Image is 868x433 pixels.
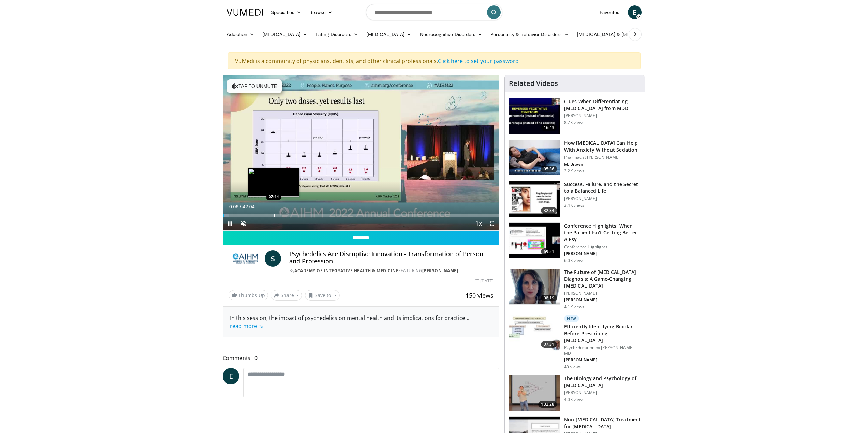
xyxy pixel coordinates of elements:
[564,345,641,356] p: PsychEducation by [PERSON_NAME], MD
[472,217,485,230] button: Playback Rate
[267,5,306,19] a: Specialties
[438,57,519,65] a: Click here to set your password
[311,28,362,41] a: Eating Disorders
[230,322,263,330] a: read more ↘
[223,368,239,384] a: E
[509,375,641,411] a: 132:28 The Biology and Psychology of [MEDICAL_DATA] [PERSON_NAME] 4.0K views
[541,248,557,255] span: 69:51
[509,98,641,134] a: 16:43 Clues When Differentiating [MEDICAL_DATA] from MDD [PERSON_NAME] 8.7K views
[271,290,303,301] button: Share
[564,291,641,296] p: [PERSON_NAME]
[228,52,641,69] div: VuMedi is a community of physicians, dentists, and other clinical professionals.
[265,250,281,267] a: S
[227,9,263,16] img: VuMedi Logo
[564,181,641,195] h3: Success, Failure, and the Secret to a Balanced Life
[509,223,560,258] img: 4362ec9e-0993-4580-bfd4-8e18d57e1d49.150x105_q85_crop-smart_upscale.jpg
[541,166,557,172] span: 05:36
[564,323,641,344] h3: Efficiently Identifying Bipolar Before Prescribing [MEDICAL_DATA]
[509,181,560,217] img: 7307c1c9-cd96-462b-8187-bd7a74dc6cb1.150x105_q85_crop-smart_upscale.jpg
[509,79,558,88] h4: Related Videos
[573,28,671,41] a: [MEDICAL_DATA] & [MEDICAL_DATA]
[362,28,415,41] a: [MEDICAL_DATA]
[564,416,641,430] h3: Non-[MEDICAL_DATA] Treatment for [MEDICAL_DATA]
[541,124,557,131] span: 16:43
[564,251,641,257] p: [PERSON_NAME]
[305,290,340,301] button: Save to
[509,98,560,134] img: a6520382-d332-4ed3-9891-ee688fa49237.150x105_q85_crop-smart_upscale.jpg
[230,314,492,330] div: In this session, the impact of psychedelics on mental health and its implications for practice
[564,269,641,289] h3: The Future of [MEDICAL_DATA] Diagnosis: A Game-Changing [MEDICAL_DATA]
[366,4,502,20] input: Search topics, interventions
[248,168,299,197] img: image.jpeg
[628,5,642,19] a: E
[294,268,398,274] a: Academy of Integrative Health & Medicine
[229,290,268,300] a: Thumbs Up
[564,357,641,363] p: [PERSON_NAME]
[509,181,641,217] a: 32:34 Success, Failure, and the Secret to a Balanced Life [PERSON_NAME] 3.4K views
[509,140,641,176] a: 05:36 How [MEDICAL_DATA] Can Help With Anxiety Without Sedation Pharmacist [PERSON_NAME] M. Brown...
[509,222,641,263] a: 69:51 Conference Highlights: When the Patient Isn't Getting Better - A Psy… Conference Highlights...
[564,196,641,201] p: [PERSON_NAME]
[229,204,238,210] span: 0:06
[564,120,584,125] p: 8.7K views
[564,98,641,112] h3: Clues When Differentiating [MEDICAL_DATA] from MDD
[416,28,487,41] a: Neurocognitive Disorders
[509,140,560,175] img: 7bfe4765-2bdb-4a7e-8d24-83e30517bd33.150x105_q85_crop-smart_upscale.jpg
[564,113,641,119] p: [PERSON_NAME]
[509,315,560,351] img: bb766ca4-1a7a-496c-a5bd-5a4a5d6b6623.150x105_q85_crop-smart_upscale.jpg
[227,79,282,93] button: Tap to unmute
[509,269,560,305] img: db580a60-f510-4a79-8dc4-8580ce2a3e19.png.150x105_q85_crop-smart_upscale.png
[422,268,458,274] a: [PERSON_NAME]
[564,397,584,402] p: 4.0K views
[564,140,641,153] h3: How [MEDICAL_DATA] Can Help With Anxiety Without Sedation
[509,375,560,411] img: f8311eb0-496c-457e-baaa-2f3856724dd4.150x105_q85_crop-smart_upscale.jpg
[242,204,254,210] span: 42:04
[509,269,641,310] a: 08:19 The Future of [MEDICAL_DATA] Diagnosis: A Game-Changing [MEDICAL_DATA] [PERSON_NAME] [PERSO...
[541,341,557,348] span: 07:31
[240,204,241,210] span: /
[564,161,641,167] p: M. Brown
[564,364,581,370] p: 40 views
[564,304,584,310] p: 4.1K views
[509,315,641,370] a: 07:31 New Efficiently Identifying Bipolar Before Prescribing [MEDICAL_DATA] PsychEducation by [PE...
[564,155,641,160] p: Pharmacist [PERSON_NAME]
[223,28,259,41] a: Addiction
[564,297,641,303] p: [PERSON_NAME]
[541,207,557,214] span: 32:34
[538,401,557,408] span: 132:28
[230,314,469,330] span: ...
[564,390,641,396] p: [PERSON_NAME]
[564,203,584,208] p: 3.4K views
[486,28,573,41] a: Personality & Behavior Disorders
[564,315,579,322] p: New
[289,250,494,265] h4: Psychedelics Are Disruptive Innovation - Transformation of Person and Profession
[223,214,499,217] div: Progress Bar
[475,278,494,284] div: [DATE]
[541,295,557,301] span: 08:19
[258,28,311,41] a: [MEDICAL_DATA]
[223,217,237,230] button: Pause
[223,354,500,362] span: Comments 0
[305,5,337,19] a: Browse
[595,5,624,19] a: Favorites
[466,291,494,299] span: 150 views
[564,375,641,389] h3: The Biology and Psychology of [MEDICAL_DATA]
[237,217,250,230] button: Unmute
[564,258,584,263] p: 6.0K views
[564,222,641,243] h3: Conference Highlights: When the Patient Isn't Getting Better - A Psy…
[229,250,262,267] img: Academy of Integrative Health & Medicine
[564,244,641,250] p: Conference Highlights
[223,75,499,231] video-js: Video Player
[289,268,494,274] div: By FEATURING
[485,217,499,230] button: Fullscreen
[564,168,584,174] p: 2.2K views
